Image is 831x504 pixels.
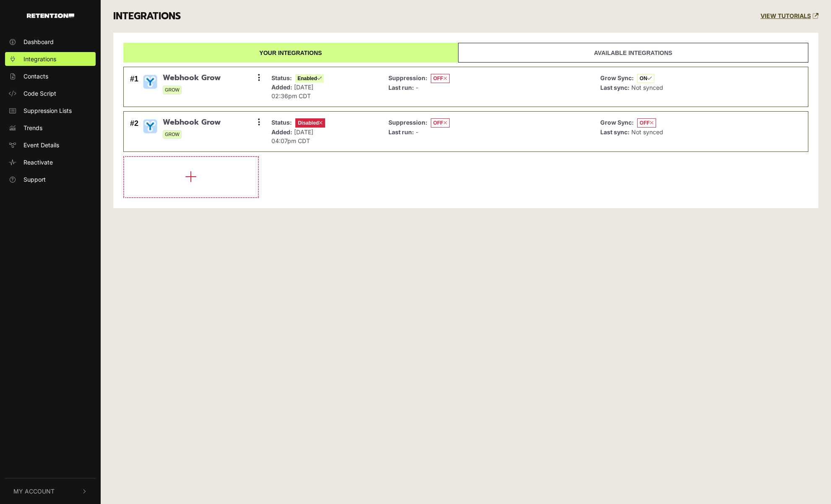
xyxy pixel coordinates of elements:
strong: Status: [271,74,292,81]
a: Contacts [5,69,96,83]
span: OFF [431,118,450,128]
strong: Last sync: [600,128,630,136]
span: Not synced [631,128,663,136]
a: Your integrations [123,43,458,63]
span: Dashboard [23,37,54,46]
span: OFF [431,74,450,83]
a: Dashboard [5,35,96,49]
img: Retention.com [27,13,74,18]
h3: INTEGRATIONS [113,10,181,22]
span: GROW [163,86,182,94]
span: Contacts [23,72,48,81]
strong: Suppression: [388,119,427,126]
span: - [416,84,418,91]
span: Suppression Lists [23,106,72,115]
a: Trends [5,121,96,135]
span: Webhook Grow [163,73,221,83]
span: Enabled [295,74,324,83]
span: Not synced [631,84,663,91]
span: [DATE] 02:36pm CDT [271,84,313,99]
a: Suppression Lists [5,104,96,118]
a: Code Script [5,86,96,100]
strong: Added: [271,128,292,136]
span: - [416,128,418,136]
span: Trends [23,123,42,132]
button: My Account [5,478,96,504]
a: Available integrations [458,43,808,63]
strong: Grow Sync: [600,119,634,126]
div: #1 [130,73,138,100]
span: Support [23,175,46,184]
strong: Added: [271,84,292,91]
span: Webhook Grow [163,118,221,127]
img: Webhook Grow [142,73,159,90]
div: #2 [130,118,138,145]
a: VIEW TUTORIALS [761,13,818,20]
span: My Account [13,487,55,496]
span: GROW [163,130,182,139]
span: Code Script [23,89,56,98]
span: Event Details [23,141,59,149]
span: Integrations [23,55,56,63]
img: Webhook Grow [142,118,159,135]
a: Event Details [5,138,96,152]
strong: Last run: [388,84,414,91]
strong: Suppression: [388,74,427,81]
strong: Last sync: [600,84,630,91]
a: Support [5,172,96,186]
span: Disabled [295,118,325,128]
a: Reactivate [5,155,96,169]
span: Reactivate [23,158,53,167]
span: ON [637,74,654,83]
strong: Status: [271,119,292,126]
strong: Last run: [388,128,414,136]
strong: Grow Sync: [600,74,634,81]
span: OFF [637,118,656,128]
a: Integrations [5,52,96,66]
span: [DATE] 04:07pm CDT [271,128,313,144]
